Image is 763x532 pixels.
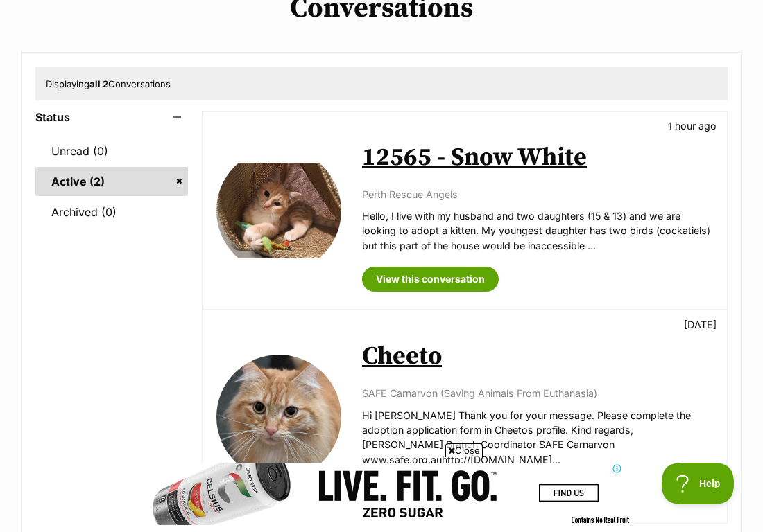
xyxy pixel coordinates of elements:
[216,355,341,479] img: Cheeto
[216,148,341,273] img: 12565 - Snow White
[362,386,713,400] p: SAFE Carnarvon (Saving Animals From Euthanasia)
[362,267,499,292] a: View this conversation
[35,111,188,123] header: Status
[362,408,713,467] p: Hi [PERSON_NAME] Thank you for your message. Please complete the adoption application form in Che...
[35,167,188,196] a: Active (2)
[362,142,587,173] a: 12565 - Snow White
[684,317,717,332] p: [DATE]
[362,209,713,253] p: Hello, I live with my husband and two daughters (15 & 13) and we are looking to adopt a kitten. M...
[89,78,108,89] strong: all 2
[662,463,735,504] iframe: Help Scout Beacon - Open
[129,463,634,525] iframe: Advertisement
[445,443,483,457] span: Close
[46,78,171,89] span: Displaying Conversations
[35,136,188,166] a: Unread (0)
[362,187,713,202] p: Perth Rescue Angels
[35,197,188,227] a: Archived (0)
[362,341,442,372] a: Cheeto
[668,118,717,133] p: 1 hour ago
